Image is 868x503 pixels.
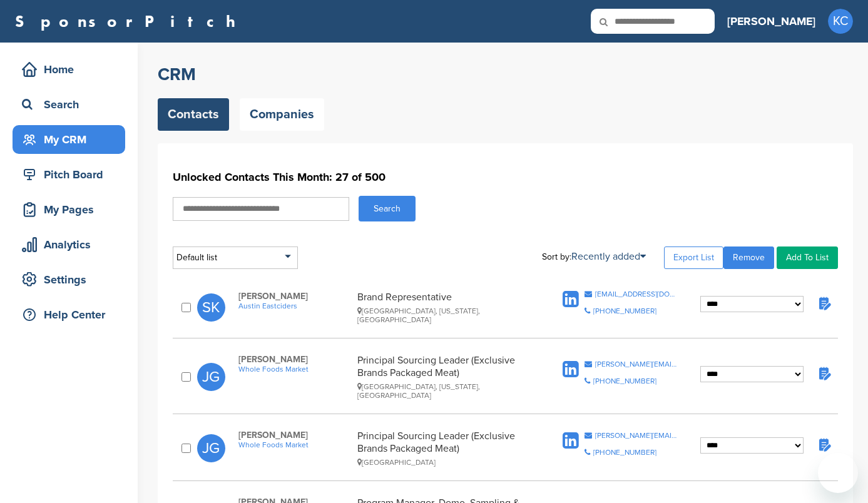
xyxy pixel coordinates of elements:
[595,360,678,368] div: [PERSON_NAME][EMAIL_ADDRESS][PERSON_NAME][DOMAIN_NAME]
[173,246,298,269] div: Default list
[777,246,838,269] a: Add To List
[19,163,125,186] div: Pitch Board
[197,293,225,322] span: SK
[664,246,723,269] a: Export List
[816,295,832,311] img: Notes fill
[357,458,534,467] div: [GEOGRAPHIC_DATA]
[13,125,125,154] a: My CRM
[13,195,125,224] a: My Pages
[595,290,678,298] div: [EMAIL_ADDRESS][DOMAIN_NAME]
[19,93,125,116] div: Search
[13,55,125,84] a: Home
[357,354,534,400] div: Principal Sourcing Leader (Exclusive Brands Packaged Meat)
[593,307,656,315] div: [PHONE_NUMBER]
[816,437,832,452] img: Notes fill
[13,265,125,294] a: Settings
[13,300,125,329] a: Help Center
[727,8,815,35] a: [PERSON_NAME]
[593,449,656,456] div: [PHONE_NUMBER]
[19,268,125,291] div: Settings
[238,365,351,373] a: Whole Foods Market
[357,382,534,400] div: [GEOGRAPHIC_DATA], [US_STATE], [GEOGRAPHIC_DATA]
[13,230,125,259] a: Analytics
[15,13,243,29] a: SponsorPitch
[816,365,832,381] img: Notes fill
[723,246,774,269] a: Remove
[240,98,324,131] a: Companies
[571,250,646,263] a: Recently added
[158,63,853,86] h2: CRM
[542,251,646,262] div: Sort by:
[727,13,815,30] h3: [PERSON_NAME]
[238,354,351,365] span: [PERSON_NAME]
[197,434,225,462] span: JG
[238,291,351,302] span: [PERSON_NAME]
[828,9,853,34] span: KC
[357,430,534,467] div: Principal Sourcing Leader (Exclusive Brands Packaged Meat)
[357,291,534,324] div: Brand Representative
[158,98,229,131] a: Contacts
[238,440,351,449] a: Whole Foods Market
[357,307,534,324] div: [GEOGRAPHIC_DATA], [US_STATE], [GEOGRAPHIC_DATA]
[818,453,858,493] iframe: Button to launch messaging window
[13,160,125,189] a: Pitch Board
[19,303,125,326] div: Help Center
[595,432,678,439] div: [PERSON_NAME][EMAIL_ADDRESS][PERSON_NAME][DOMAIN_NAME]
[593,377,656,385] div: [PHONE_NUMBER]
[19,58,125,81] div: Home
[238,302,351,310] a: Austin Eastciders
[197,363,225,391] span: JG
[13,90,125,119] a: Search
[19,233,125,256] div: Analytics
[173,166,838,188] h1: Unlocked Contacts This Month: 27 of 500
[19,198,125,221] div: My Pages
[19,128,125,151] div: My CRM
[238,430,351,440] span: [PERSON_NAME]
[359,196,416,221] button: Search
